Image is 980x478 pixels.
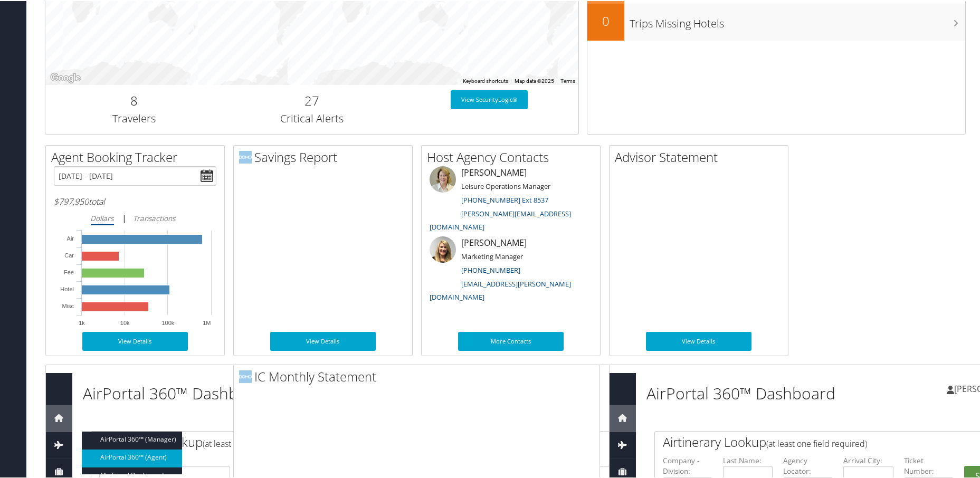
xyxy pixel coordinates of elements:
span: $797,950 [54,195,89,206]
a: [PERSON_NAME][EMAIL_ADDRESS][DOMAIN_NAME] [430,208,571,231]
span: (at least one field required) [766,437,867,448]
img: domo-logo.png [239,150,252,162]
tspan: Misc [62,302,74,308]
h2: Agent Booking Tracker [51,147,224,165]
label: Company - Division: [663,454,712,476]
h6: total [54,195,216,206]
img: ali-moffitt.jpg [430,235,456,262]
a: AirPortal 360™ (Agent) [82,448,182,464]
div: | [54,211,216,224]
li: [PERSON_NAME] [424,165,597,235]
li: [PERSON_NAME] [424,235,597,305]
label: Agency Locator: [783,454,833,476]
a: Terms (opens in new tab) [560,77,575,83]
a: View Details [270,331,376,350]
h3: Critical Alerts [231,110,393,125]
label: Arrival City: [843,454,893,465]
img: meredith-price.jpg [430,165,456,192]
h3: Trips Missing Hotels [630,10,965,30]
h1: AirPortal 360™ Dashboard [83,381,662,404]
h2: 0 [587,11,624,29]
text: 1M [203,319,211,325]
text: 1k [79,319,85,325]
label: Ticket Number: [904,454,954,476]
tspan: Car [64,251,74,257]
h2: Savings Report [239,147,412,165]
h2: Host Agency Contacts [427,147,600,165]
h2: Advisor Statement [615,147,788,165]
i: Transactions [134,212,176,222]
small: Leisure Operations Manager [461,180,550,190]
text: 100k [161,319,174,325]
a: Open this area in Google Maps (opens a new window) [48,70,83,84]
h2: IC Monthly Statement [239,367,600,385]
a: View Details [646,331,751,350]
a: [EMAIL_ADDRESS][PERSON_NAME][DOMAIN_NAME] [430,278,571,301]
h2: 27 [231,91,393,109]
tspan: Air [67,234,74,241]
a: [PHONE_NUMBER] Ext 8537 [461,194,548,204]
a: AirPortal 360™ (Manager) [82,431,182,446]
text: 10k [120,319,130,325]
img: domo-logo.png [239,369,252,382]
h1: AirPortal 360™ Dashboard [646,381,902,404]
span: Map data ©2025 [515,77,554,83]
h2: 8 [53,91,215,109]
button: Keyboard shortcuts [463,77,508,84]
a: More Contacts [458,331,564,350]
tspan: Fee [64,268,74,274]
small: Marketing Manager [461,251,523,260]
a: [PHONE_NUMBER] [461,264,520,274]
a: View SecurityLogic® [451,89,528,108]
tspan: Hotel [60,285,74,291]
h3: Travelers [53,110,215,125]
i: Dollars [91,212,114,222]
a: View Details [82,331,188,350]
a: 0Trips Missing Hotels [587,3,965,40]
label: Last Name: [723,454,773,465]
img: Google [48,70,83,84]
span: (at least one field required) [203,437,303,448]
